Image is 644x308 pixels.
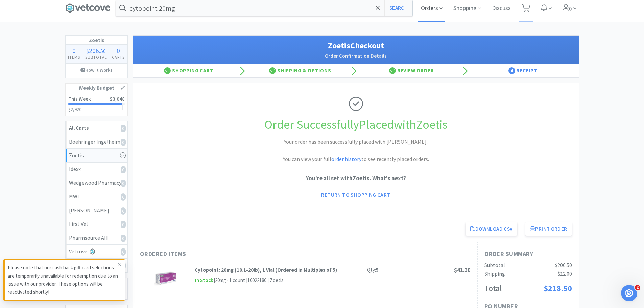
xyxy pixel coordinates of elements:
a: Return to Shopping Cart [316,188,395,202]
div: . [82,47,110,54]
span: $2,920 [68,106,81,112]
div: Pharmsource AH [69,234,124,242]
span: 0 [117,46,120,55]
a: Wedgewood Pharmacy0 [66,176,127,190]
a: Vetcove0 [66,245,127,259]
i: 0 [121,207,126,215]
div: Idexx [69,165,124,174]
button: Print Order [525,222,572,236]
span: $206.50 [555,262,572,268]
h1: Weekly Budget [66,84,127,92]
div: Wedgewood Pharmacy [69,179,124,187]
div: Receipt [467,64,579,77]
div: Vetcove [69,247,124,256]
div: [PERSON_NAME] [69,206,124,215]
i: 0 [121,166,126,173]
input: Search by item, sku, manufacturer, ingredient, size... [116,0,412,16]
span: $41.30 [454,266,471,274]
h1: Order Successfully Placed with Zoetis [140,115,572,135]
button: Search [384,0,412,16]
strong: 5 [376,267,379,273]
span: 50 [100,48,106,54]
i: 0 [121,248,126,256]
span: $12.00 [558,270,572,277]
div: Subtotal [484,261,505,270]
h1: Order Summary [484,249,572,259]
div: Qty: [367,266,379,274]
a: All Carts0 [66,121,127,135]
div: Shipping [484,269,505,278]
div: Review Order [356,64,468,77]
span: 0 [72,46,76,55]
span: 206 [89,46,99,55]
h1: Zoetis Checkout [140,39,572,52]
strong: Cytopoint: 20mg (10.1-20lb), 1 Vial (Ordered in Multiples of 5) [195,267,337,273]
h2: Your order has been successfully placed with [PERSON_NAME]. You can view your full to see recentl... [255,138,457,164]
a: Zoetis [66,149,127,163]
h2: This Week [68,96,91,101]
span: | 20mg · 1 count [214,277,245,283]
span: $218.50 [544,283,572,293]
a: How It Works [66,64,127,76]
span: 4 [508,67,515,74]
div: | 10022180 | Zoetis [245,276,284,284]
i: 0 [121,193,126,201]
span: 2 [635,285,640,290]
i: 0 [121,221,126,228]
span: $3,048 [110,96,125,102]
h4: Subtotal [82,54,110,61]
a: MWI0 [66,190,127,204]
a: Discuss [489,5,514,11]
i: 0 [121,139,126,146]
a: This Week$3,048$2,920 [66,92,127,116]
iframe: Intercom live chat [621,285,637,301]
span: In Stock [195,276,214,285]
a: [PERSON_NAME]0 [66,204,127,218]
div: Shopping Cart [133,64,245,77]
a: Idexx0 [66,163,127,176]
p: You're all set with Zoetis . What's next? [140,174,572,183]
i: 0 [121,125,126,132]
h4: Items [66,54,83,61]
i: 0 [121,235,126,242]
h2: Order Confirmation Details [140,52,572,60]
span: $ [87,48,89,54]
strong: All Carts [69,124,89,131]
a: Pharmsource AH0 [66,231,127,245]
h1: Zoetis [66,36,127,45]
div: Total [484,282,502,295]
h1: Ordered Items [140,249,343,259]
h4: Carts [110,54,127,61]
div: First Vet [69,220,124,229]
div: MWI [69,192,124,201]
a: order history [331,156,361,162]
div: Zoetis [69,151,124,160]
p: Please note that our cash back gift card selections are temporarily unavailable for redemption du... [8,264,118,296]
div: Shipping & Options [244,64,356,77]
div: Boehringer Ingelheim [69,138,124,146]
i: 0 [121,180,126,187]
a: Download CSV [466,222,518,236]
a: Elanco0 [66,259,127,272]
img: bd664e03be1e4343977eeb9e4a5ab1c4_529555.jpeg [154,266,177,290]
a: Boehringer Ingelheim0 [66,135,127,149]
a: First Vet0 [66,217,127,231]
